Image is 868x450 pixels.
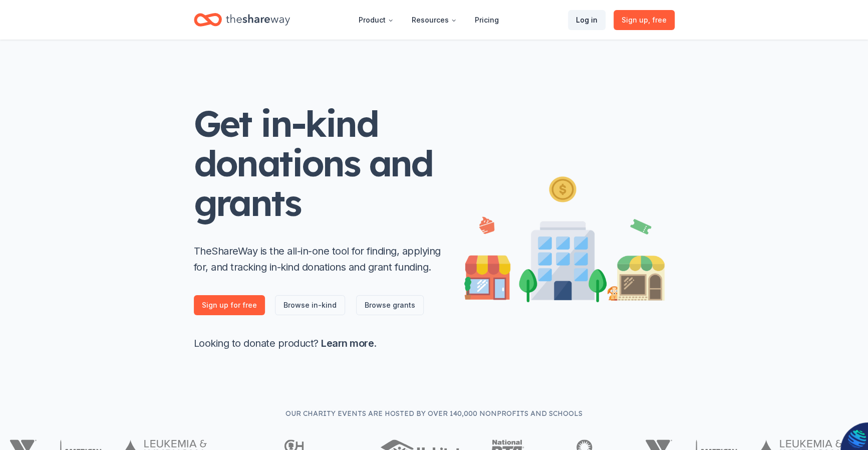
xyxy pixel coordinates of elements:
[194,8,290,32] a: Home
[622,14,667,26] span: Sign up
[351,10,402,30] button: Product
[194,295,265,315] a: Sign up for free
[356,295,424,315] a: Browse grants
[351,8,507,32] nav: Main
[464,172,665,302] img: Illustration for landing page
[614,10,675,30] a: Sign up, free
[275,295,345,315] a: Browse in-kind
[404,10,465,30] button: Resources
[194,104,444,223] h1: Get in-kind donations and grants
[568,10,606,30] a: Log in
[467,10,507,30] a: Pricing
[194,243,444,275] p: TheShareWay is the all-in-one tool for finding, applying for, and tracking in-kind donations and ...
[194,335,444,351] p: Looking to donate product? .
[321,337,374,349] a: Learn more
[648,16,667,24] span: , free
